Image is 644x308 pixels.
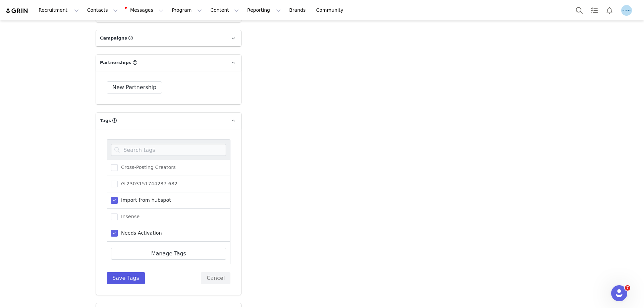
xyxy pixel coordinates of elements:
[621,5,632,16] img: 6480d7a5-50c8-4045-ac5d-22a5aead743a.png
[83,3,122,18] button: Contacts
[107,81,162,94] button: New Partnership
[100,59,131,66] span: Partnerships
[312,3,351,18] a: Community
[168,3,206,18] button: Program
[611,285,627,301] iframe: Intercom live chat
[243,3,285,18] button: Reporting
[625,285,630,291] span: 7
[111,248,226,260] a: Manage Tags
[118,164,176,171] span: Cross-Posting Creators
[572,3,587,18] button: Search
[100,35,127,42] span: Campaigns
[111,144,226,156] input: Search tags
[118,213,140,220] span: Insense
[285,3,312,18] a: Brands
[122,3,167,18] button: Messages
[118,230,162,236] span: Needs Activation
[100,117,111,124] span: Tags
[118,197,171,203] span: Import from hubspot
[206,3,243,18] button: Content
[107,272,145,284] button: Save Tags
[35,3,83,18] button: Recruitment
[602,3,617,18] button: Notifications
[587,3,602,18] a: Tasks
[5,5,275,13] body: Rich Text Area. Press ALT-0 for help.
[617,5,639,16] button: Profile
[201,272,230,284] button: Cancel
[118,181,177,187] span: G-2303151744287-682
[5,8,29,14] img: grin logo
